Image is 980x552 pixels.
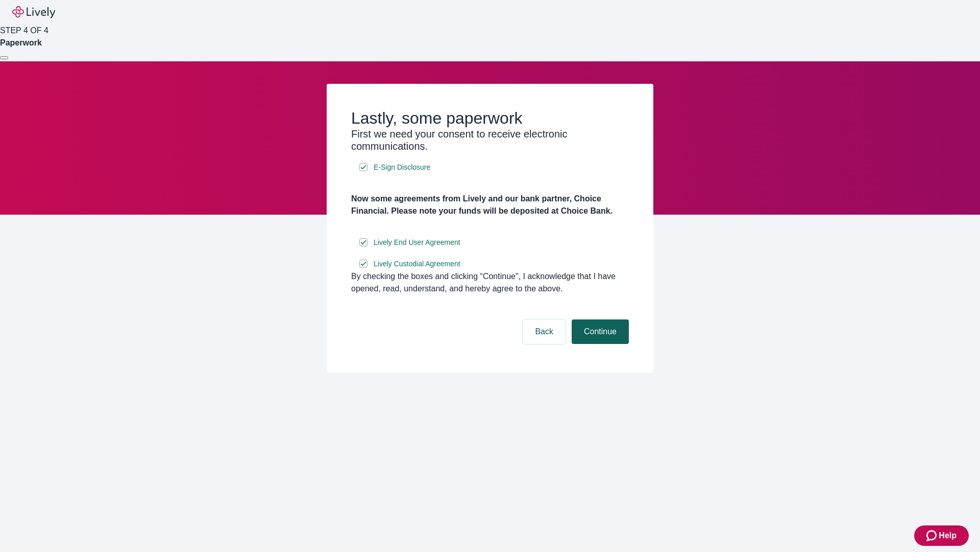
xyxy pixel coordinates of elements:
h3: First we need your consent to receive electronic communications. [351,128,629,152]
h4: Now some agreements from Lively and our bank partner, Choice Financial. Please note your funds wi... [351,193,629,217]
a: e-sign disclosure document [372,258,462,270]
div: By checking the boxes and clicking “Continue", I acknowledge that I have opened, read, understand... [351,270,629,295]
a: e-sign disclosure document [372,236,462,249]
span: Lively End User Agreement [374,237,460,248]
span: E-Sign Disclosure [374,162,430,173]
a: e-sign disclosure document [372,161,432,174]
span: Help [939,530,957,542]
svg: Zendesk support icon [926,530,939,542]
span: Lively Custodial Agreement [374,259,460,269]
button: Back [523,319,566,344]
button: Continue [572,319,629,344]
h2: Lastly, some paperwork [351,108,629,128]
button: Zendesk support iconHelp [914,525,969,546]
img: Lively [12,6,55,18]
